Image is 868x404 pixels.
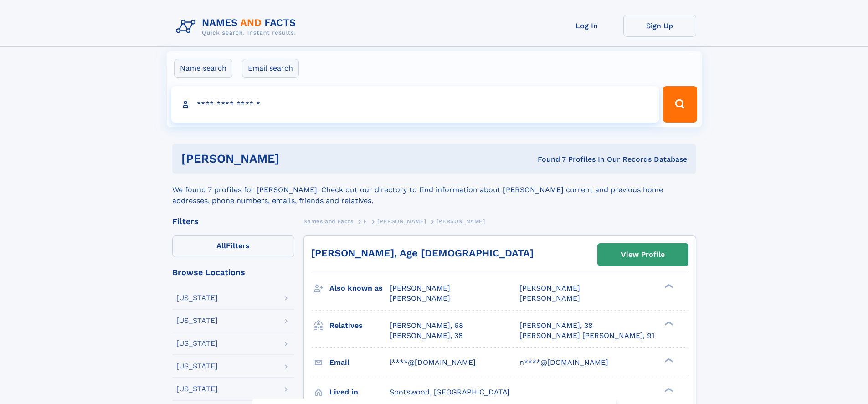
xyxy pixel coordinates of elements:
[598,244,688,266] a: View Profile
[172,15,303,39] img: Logo Names and Facts
[390,284,450,292] span: [PERSON_NAME]
[171,86,659,123] input: search input
[390,388,510,396] span: Spotswood, [GEOGRAPHIC_DATA]
[377,218,426,225] span: [PERSON_NAME]
[176,385,218,393] div: [US_STATE]
[216,241,226,250] span: All
[390,321,463,331] a: [PERSON_NAME], 68
[303,215,354,227] a: Names and Facts
[663,357,673,363] div: ❯
[329,281,390,296] h3: Also known as
[172,217,294,225] div: Filters
[623,15,696,37] a: Sign Up
[550,15,623,37] a: Log In
[519,294,580,302] span: [PERSON_NAME]
[329,318,390,333] h3: Relatives
[663,387,673,393] div: ❯
[176,294,218,302] div: [US_STATE]
[311,247,534,259] a: [PERSON_NAME], Age [DEMOGRAPHIC_DATA]
[364,218,367,225] span: F
[519,284,580,292] span: [PERSON_NAME]
[181,153,409,164] h1: [PERSON_NAME]
[176,340,218,347] div: [US_STATE]
[364,215,367,227] a: F
[519,321,593,331] a: [PERSON_NAME], 38
[329,384,390,400] h3: Lived in
[390,294,450,302] span: [PERSON_NAME]
[176,363,218,370] div: [US_STATE]
[663,320,673,326] div: ❯
[519,331,654,341] a: [PERSON_NAME] [PERSON_NAME], 91
[663,283,673,289] div: ❯
[329,355,390,370] h3: Email
[176,317,218,324] div: [US_STATE]
[172,235,294,257] label: Filters
[377,215,426,227] a: [PERSON_NAME]
[621,244,665,265] div: View Profile
[172,268,294,276] div: Browse Locations
[390,331,463,341] a: [PERSON_NAME], 38
[663,86,697,123] button: Search Button
[437,218,485,225] span: [PERSON_NAME]
[242,59,299,78] label: Email search
[174,59,232,78] label: Name search
[172,174,696,206] div: We found 7 profiles for [PERSON_NAME]. Check out our directory to find information about [PERSON_...
[408,154,687,164] div: Found 7 Profiles In Our Records Database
